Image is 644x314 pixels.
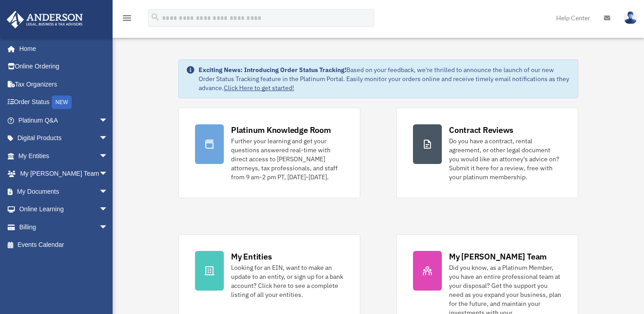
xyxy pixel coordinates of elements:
a: Platinum Knowledge Room Further your learning and get your questions answered real-time with dire... [178,108,360,198]
a: Platinum Q&Aarrow_drop_down [6,111,122,129]
a: Click Here to get started! [224,84,294,92]
a: Events Calendar [6,236,122,254]
div: Looking for an EIN, want to make an update to an entity, or sign up for a bank account? Click her... [231,263,344,299]
div: NEW [52,96,72,109]
a: Contract Reviews Do you have a contract, rental agreement, or other legal document you would like... [396,108,578,198]
a: Home [6,40,117,58]
a: My Entitiesarrow_drop_down [6,147,122,165]
div: Platinum Knowledge Room [231,124,331,136]
a: Online Learningarrow_drop_down [6,200,122,218]
span: arrow_drop_down [99,182,117,201]
div: Do you have a contract, rental agreement, or other legal document you would like an attorney's ad... [449,137,562,182]
a: My Documentsarrow_drop_down [6,182,122,200]
span: arrow_drop_down [99,147,117,165]
span: arrow_drop_down [99,200,117,219]
div: My Entities [231,251,272,262]
strong: Exciting News: Introducing Order Status Tracking! [199,66,346,74]
i: menu [122,13,132,23]
a: Tax Organizers [6,75,122,93]
div: Contract Reviews [449,124,513,136]
span: arrow_drop_down [99,129,117,148]
div: Further your learning and get your questions answered real-time with direct access to [PERSON_NAM... [231,137,344,182]
a: Online Ordering [6,58,122,76]
a: Billingarrow_drop_down [6,218,122,236]
a: My [PERSON_NAME] Teamarrow_drop_down [6,165,122,183]
span: arrow_drop_down [99,165,117,183]
i: search [150,12,160,22]
a: menu [122,16,132,23]
span: arrow_drop_down [99,218,117,237]
img: User Pic [624,11,637,24]
a: Digital Productsarrow_drop_down [6,129,122,147]
span: arrow_drop_down [99,111,117,130]
img: Anderson Advisors Platinum Portal [4,11,86,28]
div: My [PERSON_NAME] Team [449,251,547,262]
a: Order StatusNEW [6,93,122,112]
div: Based on your feedback, we're thrilled to announce the launch of our new Order Status Tracking fe... [199,65,571,92]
